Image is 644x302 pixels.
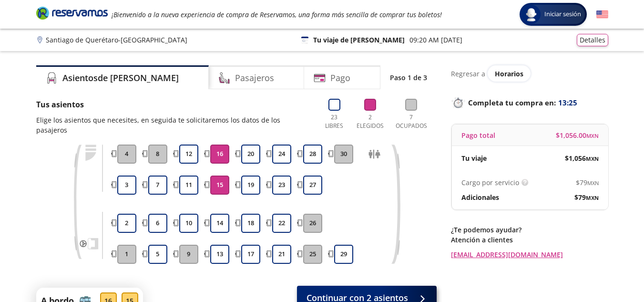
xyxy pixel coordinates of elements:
[148,214,167,233] button: 6
[354,113,386,130] p: 2 Elegidos
[451,96,608,109] p: Completa tu compra en :
[36,6,108,20] i: Brand Logo
[451,69,485,79] p: Regresar a
[241,214,260,233] button: 18
[461,153,487,163] p: Tu viaje
[461,192,499,202] p: Adicionales
[586,194,599,201] small: MXN
[574,192,599,202] span: $ 79
[148,245,167,264] button: 5
[210,176,229,195] button: 15
[117,214,136,233] button: 2
[241,245,260,264] button: 17
[393,113,429,130] p: 7 Ocupados
[112,10,442,19] em: ¡Bienvenido a la nueva experiencia de compra de Reservamos, una forma más sencilla de comprar tus...
[179,176,198,195] button: 11
[541,10,585,19] span: Iniciar sesión
[272,176,291,195] button: 23
[303,214,322,233] button: 26
[586,155,599,162] small: MXN
[390,73,427,83] p: Paso 1 de 3
[117,176,136,195] button: 3
[303,176,322,195] button: 27
[577,34,608,46] button: Detalles
[62,72,179,84] h4: Asientos de [PERSON_NAME]
[565,153,599,163] span: $ 1,056
[46,35,187,45] p: Santiago de Querétaro - [GEOGRAPHIC_DATA]
[451,225,608,235] p: ¿Te podemos ayudar?
[461,130,495,140] p: Pago total
[272,214,291,233] button: 22
[451,65,608,82] div: Regresar a ver horarios
[148,145,167,164] button: 8
[586,132,599,139] small: MXN
[558,97,577,108] span: 13:25
[587,179,599,187] small: MXN
[179,214,198,233] button: 10
[451,250,608,260] a: [EMAIL_ADDRESS][DOMAIN_NAME]
[495,69,523,78] span: Horarios
[148,176,167,195] button: 7
[179,145,198,164] button: 12
[241,145,260,164] button: 20
[303,145,322,164] button: 28
[334,145,353,164] button: 30
[36,115,312,135] p: Elige los asientos que necesites, en seguida te solicitaremos los datos de los pasajeros
[303,245,322,264] button: 25
[451,235,608,245] p: Atención a clientes
[409,35,462,45] p: 09:20 AM [DATE]
[272,245,291,264] button: 21
[210,145,229,164] button: 16
[36,6,108,23] a: Brand Logo
[117,245,136,264] button: 1
[179,245,198,264] button: 9
[36,99,312,110] p: Tus asientos
[596,9,608,21] button: English
[334,245,353,264] button: 29
[461,177,519,187] p: Cargo por servicio
[272,145,291,164] button: 24
[556,130,599,140] span: $ 1,056.00
[321,113,348,130] p: 23 Libres
[313,35,405,45] p: Tu viaje de [PERSON_NAME]
[330,72,350,84] h4: Pago
[241,176,260,195] button: 19
[576,177,599,187] span: $ 79
[235,72,274,84] h4: Pasajeros
[210,214,229,233] button: 14
[117,145,136,164] button: 4
[210,245,229,264] button: 13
